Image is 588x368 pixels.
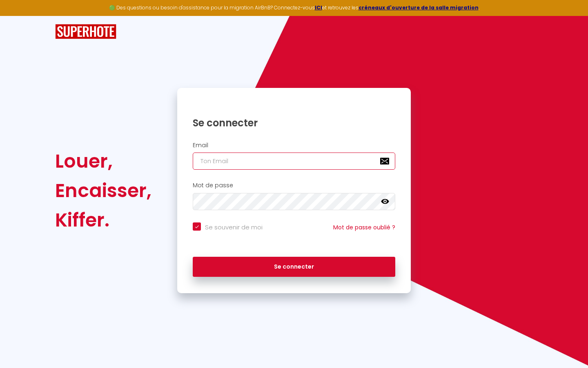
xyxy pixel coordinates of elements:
[193,153,395,170] input: Ton Email
[333,223,395,231] a: Mot de passe oublié ?
[55,146,151,176] div: Louer,
[193,117,395,129] h1: Se connecter
[55,176,151,205] div: Encaisser,
[7,3,31,28] button: Ouvrir le widget de chat LiveChat
[55,205,151,235] div: Kiffer.
[193,257,395,277] button: Se connecter
[359,4,479,11] a: créneaux d'ouverture de la salle migration
[193,142,395,149] h2: Email
[315,4,322,11] a: ICI
[55,24,116,39] img: SuperHote logo
[193,182,395,189] h2: Mot de passe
